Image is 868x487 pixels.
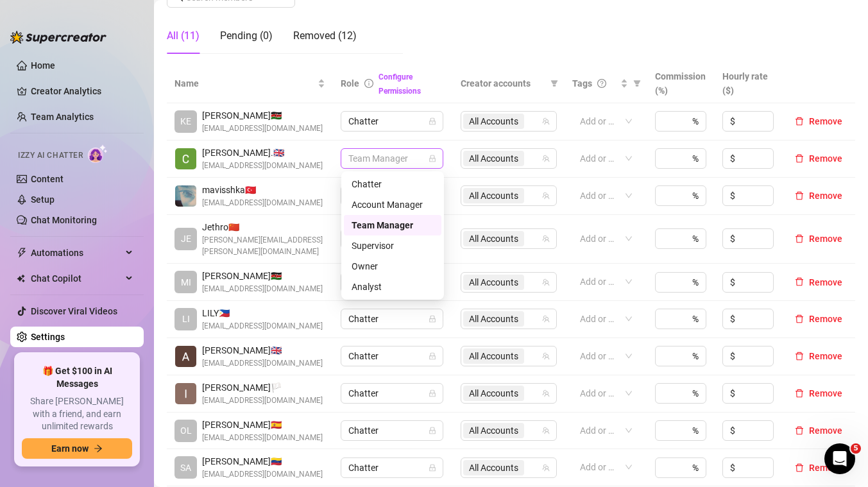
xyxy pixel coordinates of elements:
[790,348,847,364] button: Remove
[202,220,325,234] span: Jethro 🇨🇳
[17,248,27,258] span: thunderbolt
[22,365,132,390] span: 🎁 Get $100 in AI Messages
[344,277,441,297] div: Analyst
[175,148,196,169] img: Cherry Berry
[202,432,323,444] span: [EMAIL_ADDRESS][DOMAIN_NAME]
[469,386,518,400] span: All Accounts
[809,425,842,436] span: Remove
[202,146,323,160] span: [PERSON_NAME]. 🇬🇧
[344,215,441,235] div: Team Manager
[202,357,323,370] span: [EMAIL_ADDRESS][DOMAIN_NAME]
[181,275,191,289] span: MI
[824,443,855,474] iframe: Intercom live chat
[631,74,643,93] span: filter
[542,235,550,243] span: team
[31,306,117,316] a: Discover Viral Videos
[795,191,804,200] span: delete
[202,320,323,332] span: [EMAIL_ADDRESS][DOMAIN_NAME]
[88,144,108,163] img: AI Chatter
[469,461,518,475] span: All Accounts
[31,194,55,205] a: Setup
[31,332,65,342] a: Settings
[175,346,196,367] img: Augustina Asante
[542,352,550,360] span: team
[344,194,441,215] div: Account Manager
[795,352,804,361] span: delete
[174,76,315,90] span: Name
[31,268,122,289] span: Chat Copilot
[202,108,323,123] span: [PERSON_NAME] 🇰🇪
[167,64,333,103] th: Name
[463,188,524,203] span: All Accounts
[429,117,436,125] span: lock
[22,438,132,459] button: Earn nowarrow-right
[352,239,434,253] div: Supervisor
[647,64,715,103] th: Commission (%)
[469,275,518,289] span: All Accounts
[809,116,842,126] span: Remove
[181,232,191,246] span: JE
[202,380,323,395] span: [PERSON_NAME] 🏳️
[795,154,804,163] span: delete
[790,386,847,401] button: Remove
[10,31,106,44] img: logo-BBDzfeDw.svg
[548,74,561,93] span: filter
[463,231,524,246] span: All Accounts
[220,28,273,44] div: Pending (0)
[352,198,434,212] div: Account Manager
[348,421,436,440] span: Chatter
[348,458,436,477] span: Chatter
[31,60,55,71] a: Home
[790,275,847,290] button: Remove
[461,76,545,90] span: Creator accounts
[175,383,196,404] img: Ishan Sharma
[463,460,524,475] span: All Accounts
[202,183,323,197] span: mavisshka 🇹🇷
[352,177,434,191] div: Chatter
[542,389,550,397] span: team
[463,275,524,290] span: All Accounts
[202,468,323,481] span: [EMAIL_ADDRESS][DOMAIN_NAME]
[542,427,550,434] span: team
[429,464,436,472] span: lock
[180,461,191,475] span: SA
[790,151,847,166] button: Remove
[463,151,524,166] span: All Accounts
[809,314,842,324] span: Remove
[344,174,441,194] div: Chatter
[809,153,842,164] span: Remove
[429,389,436,397] span: lock
[202,283,323,295] span: [EMAIL_ADDRESS][DOMAIN_NAME]
[809,234,842,244] span: Remove
[175,185,196,207] img: mavisshka
[542,315,550,323] span: team
[202,395,323,407] span: [EMAIL_ADDRESS][DOMAIN_NAME]
[542,155,550,162] span: team
[795,117,804,126] span: delete
[469,349,518,363] span: All Accounts
[167,28,200,44] div: All (11)
[429,155,436,162] span: lock
[790,114,847,129] button: Remove
[202,269,323,283] span: [PERSON_NAME] 🇰🇪
[809,463,842,473] span: Remove
[463,423,524,438] span: All Accounts
[379,73,421,96] a: Configure Permissions
[352,259,434,273] div: Owner
[795,426,804,435] span: delete
[463,348,524,364] span: All Accounts
[341,78,359,89] span: Role
[809,388,842,398] span: Remove
[180,423,192,438] span: OL
[348,149,436,168] span: Team Manager
[202,197,323,209] span: [EMAIL_ADDRESS][DOMAIN_NAME]
[463,114,524,129] span: All Accounts
[22,395,132,433] span: Share [PERSON_NAME] with a friend, and earn unlimited rewards
[94,444,103,453] span: arrow-right
[463,311,524,327] span: All Accounts
[572,76,592,90] span: Tags
[202,343,323,357] span: [PERSON_NAME] 🇬🇧
[463,386,524,401] span: All Accounts
[795,389,804,398] span: delete
[51,443,89,454] span: Earn now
